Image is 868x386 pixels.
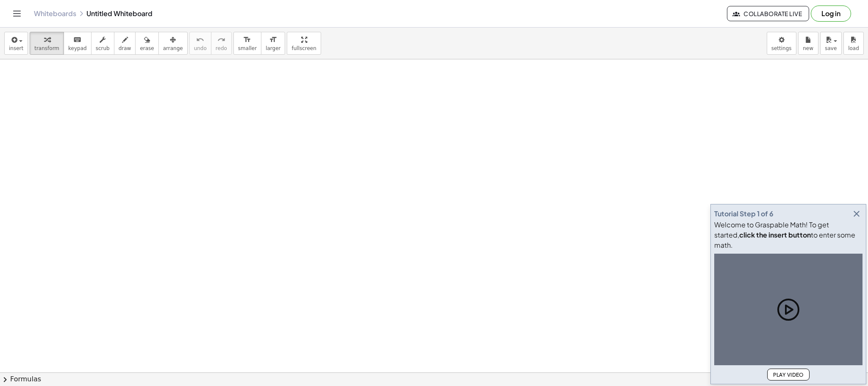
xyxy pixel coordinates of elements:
i: format_size [243,35,251,45]
span: redo [216,45,227,51]
button: scrub [91,32,114,55]
button: redoredo [211,32,232,55]
span: save [825,45,837,51]
span: draw [119,45,131,51]
i: format_size [269,35,277,45]
button: keyboardkeypad [64,32,92,55]
b: click the insert button [739,230,811,239]
span: smaller [238,45,257,51]
button: Log in [811,6,851,22]
button: arrange [158,32,188,55]
span: Play Video [773,372,804,378]
button: draw [114,32,136,55]
span: undo [194,45,207,51]
button: save [820,32,842,55]
a: Whiteboards [34,9,76,18]
i: redo [217,35,225,45]
span: Collaborate Live [734,10,802,17]
div: Tutorial Step 1 of 6 [714,209,774,219]
button: undoundo [189,32,211,55]
span: fullscreen [291,45,316,51]
button: Collaborate Live [727,6,809,21]
span: arrange [163,45,183,51]
button: Toggle navigation [10,7,24,20]
span: transform [34,45,59,51]
button: format_sizesmaller [233,32,261,55]
button: fullscreen [287,32,321,55]
button: new [798,32,818,55]
button: settings [767,32,796,55]
span: scrub [96,45,110,51]
button: load [843,32,864,55]
button: erase [135,32,158,55]
span: load [848,45,859,51]
button: format_sizelarger [261,32,285,55]
span: erase [140,45,154,51]
span: keypad [68,45,87,51]
button: Play Video [767,369,810,380]
span: larger [266,45,280,51]
i: undo [196,35,204,45]
div: Welcome to Graspable Math! To get started, to enter some math. [714,220,862,250]
span: settings [771,45,792,51]
span: insert [9,45,23,51]
button: transform [30,32,64,55]
button: insert [4,32,28,55]
i: keyboard [73,35,81,45]
span: new [803,45,813,51]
